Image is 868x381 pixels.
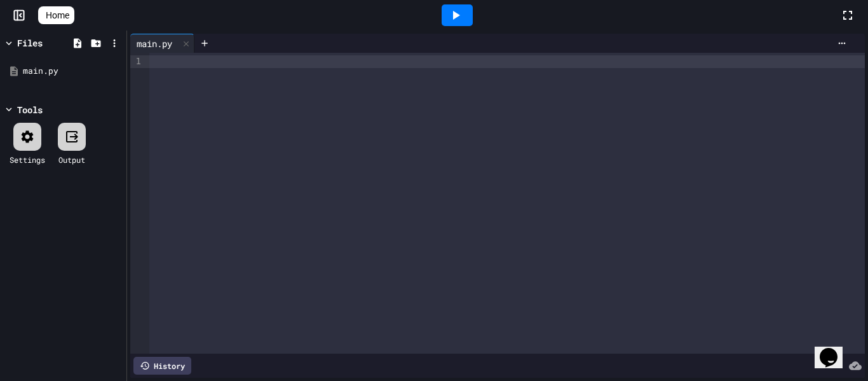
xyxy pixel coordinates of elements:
div: main.py [130,34,194,53]
div: Files [17,36,43,50]
span: Home [46,9,69,22]
a: Home [38,6,74,24]
div: Output [58,154,85,165]
div: main.py [23,65,122,78]
div: 1 [130,55,143,68]
div: Settings [10,154,45,165]
iframe: chat widget [815,330,855,368]
div: Tools [17,103,43,116]
div: History [133,357,191,375]
div: main.py [130,37,179,50]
